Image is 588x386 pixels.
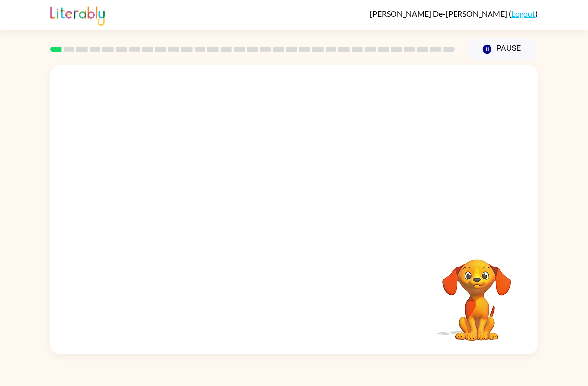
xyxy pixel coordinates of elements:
button: Pause [466,38,538,60]
div: ( ) [370,9,538,18]
a: Logout [511,9,535,18]
video: Your browser must support playing .mp4 files to use Literably. Please try using another browser. [427,244,526,342]
span: [PERSON_NAME] De-[PERSON_NAME] [370,9,509,18]
img: Literably [50,4,105,26]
